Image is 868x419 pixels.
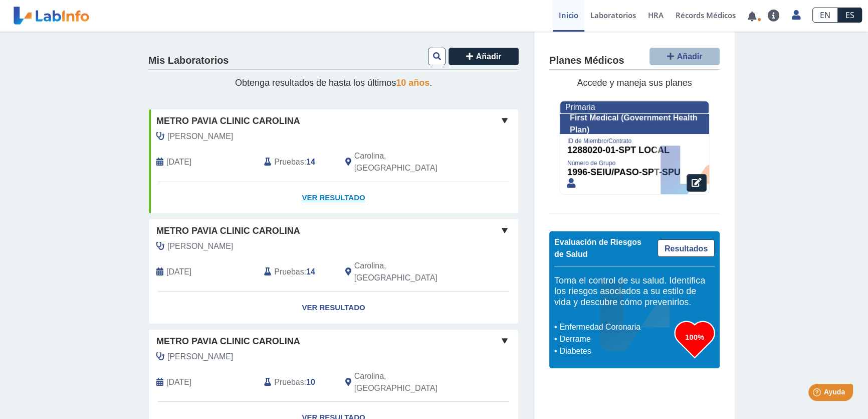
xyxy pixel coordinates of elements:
span: 2024-09-13 [166,376,191,388]
span: Almonte, Cesar [167,240,233,252]
iframe: Help widget launcher [779,380,857,408]
a: ES [838,8,862,23]
span: Pruebas [274,266,304,278]
li: Diabetes [557,345,675,357]
span: Pruebas [274,156,304,168]
h5: Toma el control de su salud. Identifica los riesgos asociados a su estilo de vida y descubre cómo... [554,275,715,308]
span: Obtenga resultados de hasta los últimos . [235,78,432,88]
span: Primaria [565,103,595,111]
button: Añadir [649,48,720,65]
span: Pruebas [274,376,304,388]
span: Almonte, Cesar [167,130,233,143]
h4: Planes Médicos [549,55,624,67]
div: : [257,260,337,284]
span: Accede y maneja sus planes [577,78,692,88]
h4: Mis Laboratorios [148,55,229,67]
div: : [257,370,337,394]
b: 10 [306,378,315,386]
b: 14 [306,267,315,276]
a: EN [812,8,838,23]
span: Carolina, PR [354,370,465,394]
div: : [257,150,337,174]
span: Evaluación de Riesgos de Salud [554,238,641,258]
span: Añadir [476,52,502,61]
span: Carolina, PR [354,260,465,284]
span: 2025-09-30 [166,156,191,168]
b: 14 [306,158,315,166]
h3: 100% [675,331,715,343]
span: 2025-04-11 [166,266,191,278]
span: Carolina, PR [354,150,465,174]
a: Ver Resultado [149,292,518,324]
button: Añadir [449,48,519,65]
a: Resultados [658,239,715,257]
li: Derrame [557,333,675,345]
li: Enfermedad Coronaria [557,321,675,333]
span: Metro Pavia Clinic Carolina [156,224,300,238]
span: Metro Pavia Clinic Carolina [156,335,300,348]
span: HRA [648,10,664,20]
span: 10 años [396,78,429,88]
span: Metro Pavia Clinic Carolina [156,114,300,128]
span: Añadir [677,52,703,61]
span: Almonte, Cesar [167,351,233,363]
a: Ver Resultado [149,182,518,214]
